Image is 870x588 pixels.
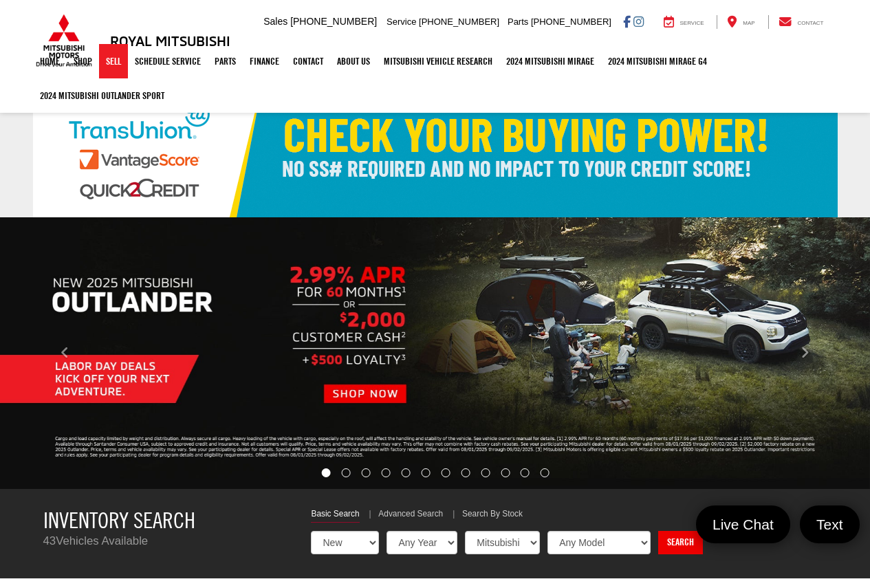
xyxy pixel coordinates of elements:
[311,508,359,523] a: Basic Search
[680,20,704,26] span: Service
[809,515,850,534] span: Text
[717,15,765,29] a: Map
[461,468,470,477] li: Go to slide number 8.
[541,468,550,477] li: Go to slide number 12.
[387,531,457,554] select: Choose Year from the dropdown
[521,468,530,477] li: Go to slide number 11.
[547,531,651,554] select: Choose Model from the dropdown
[243,44,286,78] a: Finance
[43,533,291,549] p: Vehicles Available
[768,15,834,29] a: Contact
[531,17,611,27] span: [PHONE_NUMBER]
[422,468,431,477] li: Go to slide number 6.
[286,44,330,78] a: Contact
[501,468,510,477] li: Go to slide number 10.
[110,33,230,48] h3: Royal Mitsubishi
[462,508,523,522] a: Search By Stock
[633,16,644,27] a: Instagram: Click to visit our Instagram page
[601,44,714,78] a: 2024 Mitsubishi Mirage G4
[378,508,443,522] a: Advanced Search
[43,508,291,532] h3: Inventory Search
[263,16,287,27] span: Sales
[387,17,416,27] span: Service
[800,505,860,543] a: Text
[33,80,838,217] img: Check Your Buying Power
[465,531,540,554] select: Choose Make from the dropdown
[33,14,95,67] img: Mitsubishi
[33,44,67,78] a: Home
[743,20,754,26] span: Map
[43,534,56,547] span: 43
[653,15,715,29] a: Service
[499,44,601,78] a: 2024 Mitsubishi Mirage
[623,16,631,27] a: Facebook: Click to visit our Facebook page
[321,468,330,477] li: Go to slide number 1.
[658,531,703,554] a: Search
[362,468,371,477] li: Go to slide number 3.
[508,17,528,27] span: Parts
[208,44,243,78] a: Parts: Opens in a new tab
[99,44,128,78] a: Sell
[402,468,411,477] li: Go to slide number 5.
[377,44,499,78] a: Mitsubishi Vehicle Research
[382,468,391,477] li: Go to slide number 4.
[330,44,377,78] a: About Us
[33,78,171,113] a: 2024 Mitsubishi Outlander SPORT
[290,16,377,27] span: [PHONE_NUMBER]
[128,44,208,78] a: Schedule Service: Opens in a new tab
[311,531,379,554] select: Choose Vehicle Condition from the dropdown
[419,17,499,27] span: [PHONE_NUMBER]
[441,468,450,477] li: Go to slide number 7.
[67,44,99,78] a: Shop
[706,515,781,534] span: Live Chat
[342,468,351,477] li: Go to slide number 2.
[481,468,490,477] li: Go to slide number 9.
[696,505,790,543] a: Live Chat
[739,245,870,461] button: Click to view next picture.
[797,20,823,26] span: Contact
